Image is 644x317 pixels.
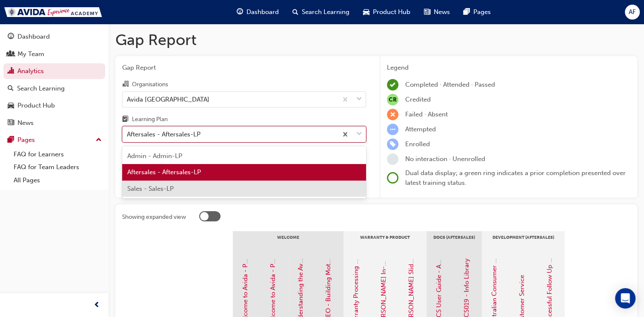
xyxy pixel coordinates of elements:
[405,155,485,163] span: No interaction · Unenrolled
[4,7,102,17] img: Trak
[3,29,105,45] a: Dashboard
[3,63,105,79] a: Analytics
[3,81,105,96] a: Search Learning
[302,7,349,17] span: Search Learning
[94,300,100,311] span: prev-icon
[457,3,498,21] a: pages-iconPages
[237,7,243,17] span: guage-icon
[424,7,430,17] span: news-icon
[8,85,14,93] span: search-icon
[8,102,14,110] span: car-icon
[17,84,65,93] div: Search Learning
[17,32,50,42] div: Dashboard
[343,231,426,252] div: Warranty & Product
[122,116,129,124] span: learningplan-icon
[115,31,637,49] h1: Gap Report
[625,5,640,20] button: AF
[356,3,417,21] a: car-iconProduct Hub
[426,231,482,252] div: DOCS (Aftersales)
[286,3,356,21] a: search-iconSearch Learning
[387,109,398,120] span: learningRecordVerb_FAIL-icon
[10,174,105,187] a: All Pages
[8,119,14,127] span: news-icon
[8,136,14,144] span: pages-icon
[405,140,430,148] span: Enrolled
[10,161,105,174] a: FAQ for Team Leaders
[127,152,182,160] span: Admin - Admin-LP
[434,7,450,17] span: News
[356,129,362,140] span: down-icon
[3,132,105,148] button: Pages
[615,288,635,309] div: Open Intercom Messenger
[17,101,55,110] div: Product Hub
[482,231,565,252] div: Development (Aftersales)
[405,169,626,187] span: Dual data display; a green ring indicates a prior completion presented over latest training status.
[10,148,105,161] a: FAQ for Learners
[3,46,105,62] a: My Team
[127,130,200,139] div: Aftersales - Aftersales-LP
[405,110,448,118] span: Failed · Absent
[629,7,636,17] span: AF
[387,79,398,91] span: learningRecordVerb_COMPLETE-icon
[405,96,431,103] span: Credited
[96,135,102,146] span: up-icon
[132,80,168,89] div: Organisations
[387,94,398,105] span: null-icon
[127,94,209,104] div: Avida [GEOGRAPHIC_DATA]
[122,63,366,73] span: Gap Report
[373,7,410,17] span: Product Hub
[405,125,436,133] span: Attempted
[8,68,14,75] span: chart-icon
[127,168,201,176] span: Aftersales - Aftersales-LP
[387,124,398,135] span: learningRecordVerb_ATTEMPT-icon
[356,94,362,105] span: down-icon
[3,98,105,113] a: Product Hub
[3,27,105,132] button: DashboardMy TeamAnalyticsSearch LearningProduct HubNews
[122,81,129,88] span: organisation-icon
[3,115,105,131] a: News
[127,185,174,192] span: Sales - Sales-LP
[17,118,34,128] div: News
[17,135,35,145] div: Pages
[473,7,491,17] span: Pages
[8,51,14,58] span: people-icon
[464,7,470,17] span: pages-icon
[17,49,44,59] div: My Team
[246,7,279,17] span: Dashboard
[230,3,286,21] a: guage-iconDashboard
[8,33,14,41] span: guage-icon
[122,213,186,221] div: Showing expanded view
[363,7,369,17] span: car-icon
[387,63,630,73] div: Legend
[387,139,398,150] span: learningRecordVerb_ENROLL-icon
[417,3,457,21] a: news-iconNews
[233,231,343,252] div: Welcome
[292,7,298,17] span: search-icon
[132,115,168,124] div: Learning Plan
[405,81,495,88] span: Completed · Attended · Passed
[387,153,398,165] span: learningRecordVerb_NONE-icon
